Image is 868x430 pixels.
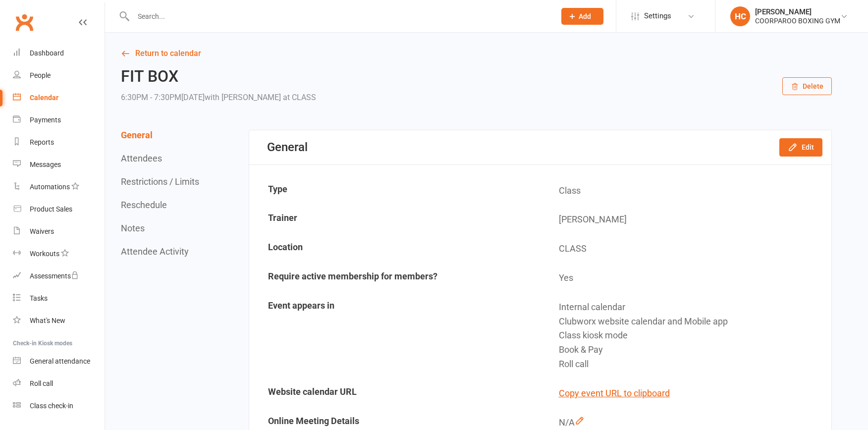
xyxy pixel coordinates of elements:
[541,235,831,263] td: CLASS
[779,138,822,156] button: Edit
[13,176,105,198] a: Automations
[250,379,540,408] td: Website calendar URL
[130,9,548,23] input: Search...
[121,200,167,210] button: Reschedule
[13,220,105,243] a: Waivers
[30,94,58,102] div: Calendar
[121,176,199,187] button: Restrictions / Limits
[205,93,281,102] span: with [PERSON_NAME]
[121,47,832,60] a: Return to calendar
[782,77,832,95] button: Delete
[559,357,824,372] div: Roll call
[559,416,824,430] div: N/A
[13,131,105,154] a: Reports
[250,206,540,234] td: Trainer
[13,87,105,109] a: Calendar
[644,5,671,27] span: Settings
[13,287,105,310] a: Tasks
[30,227,54,235] div: Waivers
[250,293,540,378] td: Event appears in
[121,153,162,163] button: Attendees
[13,198,105,220] a: Product Sales
[541,177,831,205] td: Class
[30,294,48,302] div: Tasks
[13,265,105,287] a: Assessments
[13,64,105,87] a: People
[12,10,37,35] a: Clubworx
[13,350,105,373] a: General attendance kiosk mode
[30,357,90,365] div: General attendance
[30,49,64,57] div: Dashboard
[30,250,59,258] div: Workouts
[250,235,540,263] td: Location
[30,272,79,280] div: Assessments
[13,154,105,176] a: Messages
[13,395,105,417] a: Class kiosk mode
[121,130,153,140] button: General
[755,16,840,25] div: COORPAROO BOXING GYM
[250,177,540,205] td: Type
[13,310,105,332] a: What's New
[561,8,603,25] button: Add
[30,402,73,410] div: Class check-in
[559,343,824,357] div: Book & Pay
[121,68,316,85] h2: FIT BOX
[559,328,824,343] div: Class kiosk mode
[755,7,840,16] div: [PERSON_NAME]
[559,386,670,401] button: Copy event URL to clipboard
[559,300,824,315] div: Internal calendar
[730,6,750,26] div: HC
[30,183,70,191] div: Automations
[579,12,591,20] span: Add
[559,315,824,329] div: Clubworx website calendar and Mobile app
[121,223,145,233] button: Notes
[30,317,65,324] div: What's New
[30,138,54,146] div: Reports
[541,264,831,292] td: Yes
[13,243,105,265] a: Workouts
[30,379,53,387] div: Roll call
[13,109,105,131] a: Payments
[283,93,316,102] span: at CLASS
[30,71,51,79] div: People
[13,42,105,64] a: Dashboard
[250,264,540,292] td: Require active membership for members?
[267,140,308,154] div: General
[13,373,105,395] a: Roll call
[30,205,72,213] div: Product Sales
[30,116,61,124] div: Payments
[541,206,831,234] td: [PERSON_NAME]
[121,246,189,257] button: Attendee Activity
[121,91,316,105] div: 6:30PM - 7:30PM[DATE]
[30,161,61,168] div: Messages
